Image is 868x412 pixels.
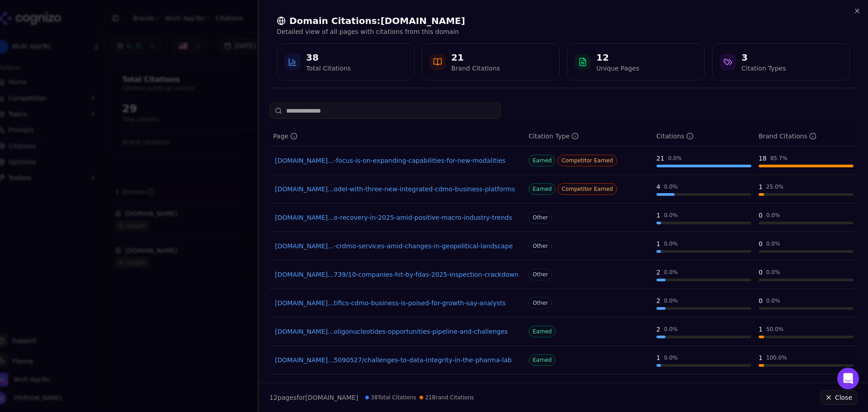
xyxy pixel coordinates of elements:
div: 12 [596,51,639,64]
div: 50.0 % [766,326,783,333]
div: 1 [759,182,763,191]
div: 0.0 % [664,297,678,304]
div: 2 [656,296,660,305]
span: Earned [528,354,556,366]
div: 18 [759,154,767,163]
a: [DOMAIN_NAME]...5090527/challenges-to-data-integrity-in-the-pharma-lab [275,355,519,365]
div: 1 [759,325,763,334]
div: 1 [656,353,660,362]
span: Other [528,297,552,309]
div: 21 [451,51,500,64]
div: 0 [759,211,763,220]
a: [DOMAIN_NAME]...oligonucleotides-opportunities-pipeline-and-challenges [275,327,519,336]
div: Page [273,132,297,141]
p: page s for [269,393,358,402]
div: 21 [656,154,665,163]
div: 2 [656,325,660,334]
div: 0 [759,296,763,305]
span: Other [528,269,552,280]
a: [DOMAIN_NAME]...odel-with-three-new-integrated-cdmo-business-platforms [275,185,519,194]
th: citationTypes [525,126,653,147]
div: 4 [656,182,660,191]
span: Earned [528,183,556,195]
a: [DOMAIN_NAME]...o-recovery-in-2025-amid-positive-macro-industry-trends [275,213,519,222]
a: [DOMAIN_NAME]...tifics-cdmo-business-is-poised-for-growth-say-analysts [275,298,519,308]
span: Other [528,212,552,223]
div: 1 [759,353,763,362]
div: 100.0 % [766,354,787,361]
div: Brand Citations [451,64,500,73]
div: 2 [656,268,660,277]
div: Citation Type [528,132,579,141]
span: [DOMAIN_NAME] [305,394,358,401]
p: Detailed view of all pages with citations from this domain [277,27,850,36]
div: 3 [741,51,786,64]
div: 1 [656,211,660,220]
div: 0.0 % [664,354,678,361]
span: 12 [269,394,278,401]
th: totalCitationCount [653,126,755,147]
span: Competitor Earned [557,155,617,166]
div: 0.0 % [664,212,678,219]
span: Competitor Earned [557,183,617,195]
span: Earned [528,326,556,337]
a: [DOMAIN_NAME]...-crdmo-services-amid-changes-in-geopolitical-landscape [275,242,519,251]
div: Citations [656,132,693,141]
div: 1 [656,239,660,248]
div: 0 [759,239,763,248]
div: 0.0 % [664,240,678,247]
a: [DOMAIN_NAME]...739/10-companies-hit-by-fdas-2025-inspection-crackdown [275,270,519,279]
div: 38 [306,51,351,64]
span: Earned [528,155,556,166]
div: 0.0 % [668,155,682,162]
div: Citation Types [741,64,786,73]
th: brandCitationCount [755,126,857,147]
div: 0.0 % [766,240,780,247]
div: 85.7 % [770,155,788,162]
span: Other [528,240,552,252]
div: 0.0 % [766,212,780,219]
h2: Domain Citations: [DOMAIN_NAME] [277,14,850,27]
div: Unique Pages [596,64,639,73]
div: Brand Citations [759,132,816,141]
div: 0.0 % [664,183,678,190]
div: Total Citations [306,64,351,73]
th: page [269,126,525,147]
div: 25.0 % [766,183,783,190]
span: 21 Brand Citations [420,394,474,401]
div: 0.0 % [664,269,678,276]
button: Close [820,390,857,405]
div: 0.0 % [766,269,780,276]
div: 0.0 % [664,326,678,333]
a: [DOMAIN_NAME]...-focus-is-on-expanding-capabilities-for-new-modalities [275,156,519,165]
div: 0 [759,268,763,277]
span: 38 Total Citations [365,394,416,401]
div: 0.0 % [766,297,780,304]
